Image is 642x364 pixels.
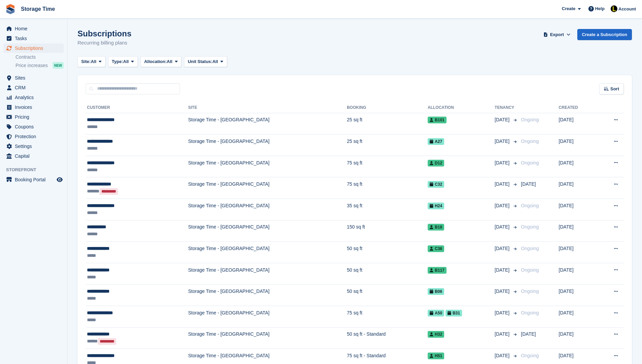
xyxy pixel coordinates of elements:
span: Pricing [15,112,55,122]
span: Allocation: [144,58,167,65]
h1: Subscriptions [78,29,131,38]
span: Ongoing [521,267,539,273]
span: B117 [428,267,447,274]
span: A50 [428,310,444,316]
span: Ongoing [521,203,539,208]
span: Coupons [15,122,55,131]
td: 150 sq ft [347,220,428,242]
span: [DATE] [495,116,511,123]
th: Created [559,102,596,113]
span: Capital [15,151,55,161]
td: [DATE] [559,156,596,177]
th: Customer [86,102,188,113]
button: Unit Status: All [184,56,227,67]
th: Tenancy [495,102,518,113]
td: 25 sq ft [347,134,428,156]
span: Price increases [16,62,48,69]
span: Ongoing [521,117,539,122]
td: [DATE] [559,113,596,134]
span: Export [550,31,564,38]
span: Site: [81,58,91,65]
span: H32 [428,331,444,338]
td: [DATE] [559,134,596,156]
span: A27 [428,138,444,145]
td: Storage Time - [GEOGRAPHIC_DATA] [188,306,347,328]
td: Storage Time - [GEOGRAPHIC_DATA] [188,156,347,177]
td: Storage Time - [GEOGRAPHIC_DATA] [188,263,347,284]
a: menu [3,142,64,151]
span: Ongoing [521,246,539,251]
td: 50 sq ft [347,284,428,306]
span: Booking Portal [15,175,55,184]
span: [DATE] [495,352,511,359]
th: Booking [347,102,428,113]
th: Allocation [428,102,495,113]
td: Storage Time - [GEOGRAPHIC_DATA] [188,220,347,242]
span: Sites [15,73,55,83]
img: stora-icon-8386f47178a22dfd0bd8f6a31ec36ba5ce8667c1dd55bd0f319d3a0aa187defe.svg [5,4,16,14]
span: Analytics [15,93,55,102]
a: menu [3,112,64,122]
a: menu [3,132,64,141]
span: Ongoing [521,353,539,358]
td: 75 sq ft [347,177,428,199]
span: [DATE] [495,223,511,231]
a: menu [3,175,64,184]
td: 75 sq ft [347,306,428,328]
td: [DATE] [559,199,596,220]
span: Create [562,5,575,12]
td: [DATE] [559,327,596,349]
span: All [91,58,96,65]
span: C36 [428,245,444,252]
a: menu [3,122,64,131]
a: menu [3,43,64,53]
td: [DATE] [559,220,596,242]
span: [DATE] [521,331,536,337]
th: Site [188,102,347,113]
td: 25 sq ft [347,113,428,134]
td: Storage Time - [GEOGRAPHIC_DATA] [188,134,347,156]
span: [DATE] [521,181,536,187]
span: Invoices [15,102,55,112]
td: Storage Time - [GEOGRAPHIC_DATA] [188,327,347,349]
span: All [212,58,218,65]
span: B31 [446,310,462,316]
a: menu [3,73,64,83]
a: menu [3,102,64,112]
a: menu [3,93,64,102]
span: Ongoing [521,139,539,144]
td: [DATE] [559,284,596,306]
span: Ongoing [521,289,539,294]
td: Storage Time - [GEOGRAPHIC_DATA] [188,284,347,306]
td: Storage Time - [GEOGRAPHIC_DATA] [188,113,347,134]
span: B06 [428,288,444,295]
span: Storefront [6,166,67,173]
td: 50 sq ft [347,242,428,263]
span: Account [618,6,636,12]
span: Home [15,24,55,33]
span: Unit Status: [188,58,212,65]
span: Help [595,5,605,12]
td: [DATE] [559,242,596,263]
span: Ongoing [521,310,539,315]
span: B101 [428,117,447,123]
a: Contracts [16,54,64,60]
td: Storage Time - [GEOGRAPHIC_DATA] [188,177,347,199]
span: [DATE] [495,138,511,145]
a: menu [3,83,64,92]
button: Export [542,29,572,40]
span: [DATE] [495,181,511,188]
span: Tasks [15,34,55,43]
span: All [123,58,129,65]
span: [DATE] [495,202,511,209]
span: [DATE] [495,159,511,166]
span: [DATE] [495,288,511,295]
td: [DATE] [559,263,596,284]
span: CRM [15,83,55,92]
div: NEW [53,62,64,69]
td: Storage Time - [GEOGRAPHIC_DATA] [188,242,347,263]
td: 50 sq ft [347,263,428,284]
span: All [167,58,173,65]
span: Protection [15,132,55,141]
button: Type: All [108,56,138,67]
